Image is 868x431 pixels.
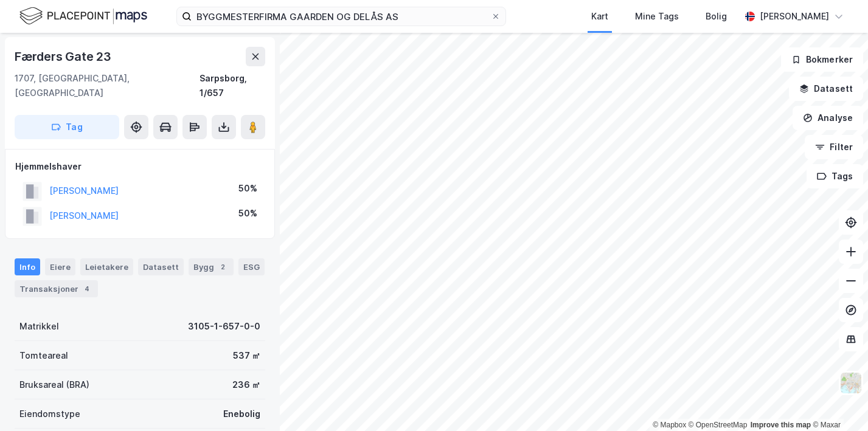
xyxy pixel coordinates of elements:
div: Bolig [706,9,727,24]
button: Datasett [789,77,863,101]
div: Eiendomstype [19,407,80,421]
div: Mine Tags [635,9,679,24]
div: 236 ㎡ [232,378,260,392]
div: Matrikkel [19,319,59,334]
div: 3105-1-657-0-0 [188,319,260,334]
button: Tags [807,164,863,188]
div: ESG [238,258,265,275]
div: 4 [81,283,93,295]
div: 50% [238,181,257,196]
button: Filter [805,135,863,159]
div: Info [15,258,40,275]
a: Improve this map [751,421,811,429]
input: Søk på adresse, matrikkel, gårdeiere, leietakere eller personer [192,7,491,26]
div: 2 [217,261,229,273]
div: 1707, [GEOGRAPHIC_DATA], [GEOGRAPHIC_DATA] [15,71,200,100]
a: OpenStreetMap [689,421,748,429]
button: Tag [15,115,119,139]
div: Sarpsborg, 1/657 [200,71,265,100]
img: Z [839,371,863,395]
div: Kart [591,9,608,24]
div: Tomteareal [19,348,68,363]
div: Datasett [138,258,184,275]
div: 537 ㎡ [233,348,260,363]
iframe: Chat Widget [807,373,868,431]
button: Analyse [793,106,863,130]
div: Eiere [45,258,75,275]
div: Leietakere [80,258,133,275]
div: Hjemmelshaver [15,159,265,174]
a: Mapbox [653,421,686,429]
div: [PERSON_NAME] [760,9,829,24]
div: Bruksareal (BRA) [19,378,89,392]
div: Bygg [189,258,234,275]
div: 50% [238,206,257,221]
div: Færders Gate 23 [15,47,114,66]
img: logo.f888ab2527a4732fd821a326f86c7f29.svg [19,5,147,27]
div: Enebolig [223,407,260,421]
button: Bokmerker [781,47,863,72]
div: Transaksjoner [15,280,98,297]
